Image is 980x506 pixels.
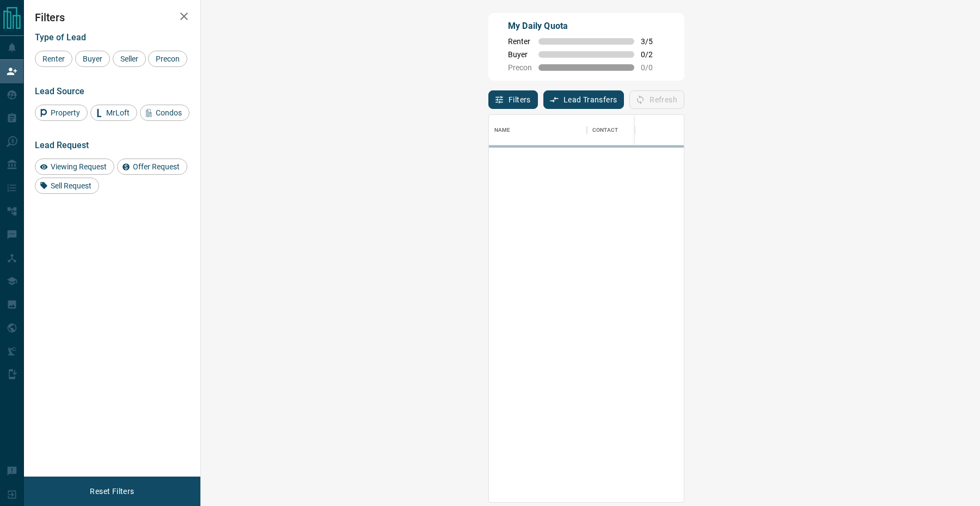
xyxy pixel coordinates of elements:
[117,158,187,175] div: Offer Request
[35,140,89,150] span: Lead Request
[641,37,665,46] span: 3 / 5
[47,108,84,117] span: Property
[489,115,587,145] div: Name
[152,54,183,63] span: Precon
[35,105,88,121] div: Property
[35,51,72,67] div: Renter
[641,50,665,59] span: 0 / 2
[75,51,110,67] div: Buyer
[508,37,532,46] span: Renter
[592,115,618,145] div: Contact
[35,32,86,42] span: Type of Lead
[35,158,114,175] div: Viewing Request
[35,178,99,194] div: Sell Request
[508,63,532,72] span: Precon
[587,115,674,145] div: Contact
[129,162,183,171] span: Offer Request
[508,50,532,59] span: Buyer
[508,20,665,33] p: My Daily Quota
[152,108,186,117] span: Condos
[83,482,141,501] button: Reset Filters
[35,86,84,96] span: Lead Source
[543,90,624,109] button: Lead Transfers
[102,108,133,117] span: MrLoft
[47,162,111,171] span: Viewing Request
[117,54,142,63] span: Seller
[35,11,189,24] h2: Filters
[90,105,137,121] div: MrLoft
[79,54,106,63] span: Buyer
[641,63,665,72] span: 0 / 0
[47,181,95,190] span: Sell Request
[140,105,189,121] div: Condos
[488,90,538,109] button: Filters
[494,115,511,145] div: Name
[39,54,69,63] span: Renter
[113,51,146,67] div: Seller
[148,51,187,67] div: Precon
